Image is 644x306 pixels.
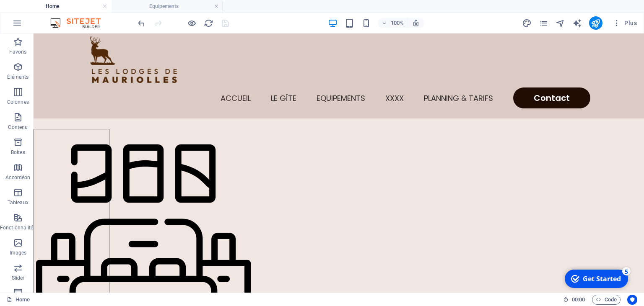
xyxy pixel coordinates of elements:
[563,295,585,305] h6: Durée de la session
[8,199,29,206] p: Tableaux
[539,18,549,28] button: pages
[136,18,146,28] button: undo
[578,296,579,303] span: :
[7,99,29,105] p: Colonnes
[204,18,213,28] i: Actualiser la page
[378,18,408,28] button: 100%
[572,18,582,28] button: text_generator
[556,18,566,28] button: navigator
[8,124,28,131] p: Contenu
[522,18,532,28] i: Design (Ctrl+Alt+Y)
[589,16,602,30] button: publish
[7,295,30,305] a: Cliquez pour annuler la sélection. Double-cliquez pour ouvrir Pages.
[112,2,223,11] h4: Equipements
[539,18,548,28] i: Pages (Ctrl+Alt+S)
[592,295,621,305] button: Code
[11,149,25,156] p: Boîtes
[627,295,637,305] button: Usercentrics
[137,18,146,28] i: Annuler : Modifier le texte (Ctrl+Z)
[572,295,585,305] span: 00 00
[48,18,111,28] img: Editor Logo
[203,18,213,28] button: reload
[21,8,59,17] div: Get Started
[572,18,582,28] i: AI Writer
[591,18,600,28] i: Publier
[12,275,25,281] p: Slider
[3,3,66,22] div: Get Started 5 items remaining, 0% complete
[609,16,640,30] button: Plus
[412,19,420,27] i: Lors du redimensionnement, ajuster automatiquement le niveau de zoom en fonction de l'appareil sé...
[390,18,404,28] h6: 100%
[7,74,29,80] p: Éléments
[522,18,532,28] button: design
[613,19,637,27] span: Plus
[10,249,27,256] p: Images
[5,174,30,181] p: Accordéon
[60,1,68,9] div: 5
[596,295,617,305] span: Code
[556,18,565,28] i: Navigateur
[9,49,26,55] p: Favoris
